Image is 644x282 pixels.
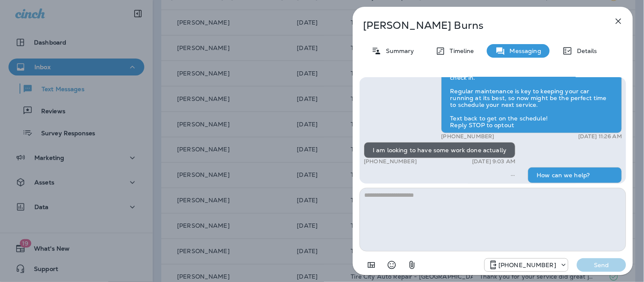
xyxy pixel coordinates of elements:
[441,133,494,140] p: [PHONE_NUMBER]
[363,20,595,31] p: [PERSON_NAME] Burns
[364,158,417,165] p: [PHONE_NUMBER]
[528,183,576,190] p: [PERSON_NAME]
[383,257,400,274] button: Select an emoji
[573,47,597,54] p: Details
[506,47,541,54] p: Messaging
[382,47,414,54] p: Summary
[498,262,556,268] p: [PHONE_NUMBER]
[485,260,568,270] div: +1 (517) 777-8454
[578,133,622,140] p: [DATE] 11:26 AM
[528,167,622,183] div: How can we help?
[364,142,515,158] div: I am looking to have some work done actually
[580,183,622,190] p: [DATE] 8:16 AM
[472,158,515,165] p: [DATE] 9:03 AM
[441,49,622,133] div: Hi [PERSON_NAME], it's been six months since we last serviced your 2012 Toyota Camry at Tire City...
[363,257,380,274] button: Add in a premade template
[511,171,515,179] span: Sent
[446,47,474,54] p: Timeline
